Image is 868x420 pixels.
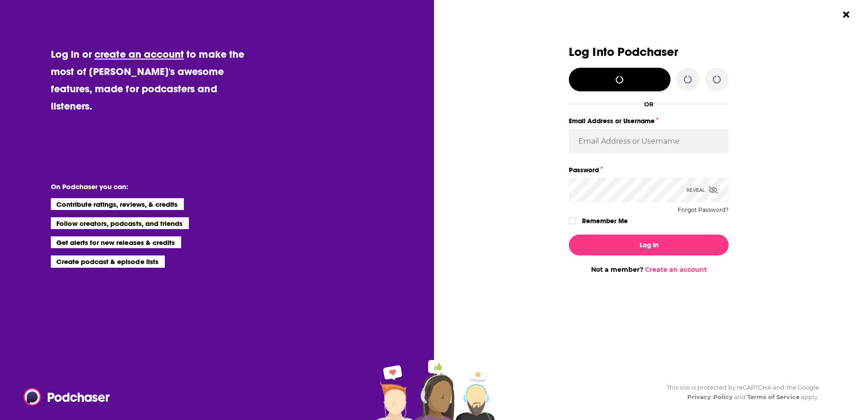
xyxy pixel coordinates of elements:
[51,182,232,191] li: On Podchaser you can:
[645,265,707,274] a: Create an account
[747,393,799,400] a: Terms of Service
[51,236,181,248] li: Get alerts for new releases & credits
[686,178,718,202] div: Reveal
[569,115,729,127] label: Email Address or Username
[659,383,819,402] div: This site is protected by reCAPTCHA and the Google and apply.
[51,217,189,229] li: Follow creators, podcasts, and friends
[569,129,729,153] input: Email Address or Username
[51,198,184,210] li: Contribute ratings, reviews, & credits
[94,48,184,60] a: create an account
[569,164,729,176] label: Password
[678,207,729,213] button: Forgot Password?
[582,215,628,227] label: Remember Me
[24,388,104,405] a: Podchaser - Follow, Share and Rate Podcasts
[644,100,654,108] div: OR
[838,6,855,23] button: Close Button
[569,45,729,59] h3: Log Into Podchaser
[569,265,729,274] div: Not a member?
[687,393,733,400] a: Privacy Policy
[24,388,111,405] img: Podchaser - Follow, Share and Rate Podcasts
[51,255,165,267] li: Create podcast & episode lists
[569,235,729,255] button: Log In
